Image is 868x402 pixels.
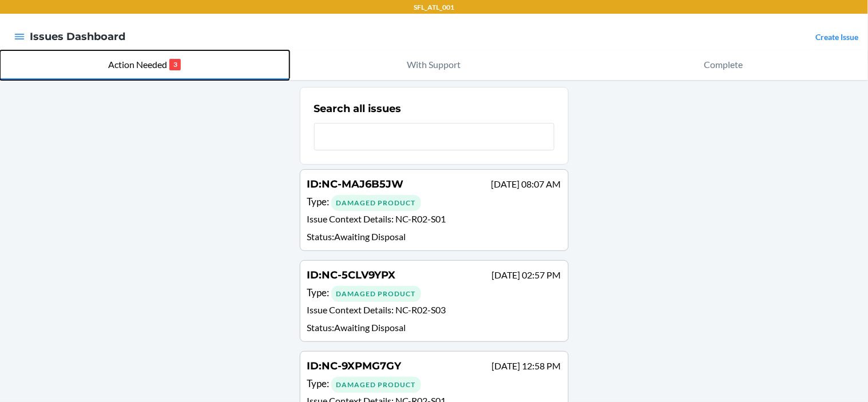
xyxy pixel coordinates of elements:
div: Type : [307,194,561,211]
div: Damaged Product [331,195,421,211]
p: Complete [704,58,743,71]
p: 3 [169,59,181,70]
div: Damaged Product [331,377,421,393]
p: Action Needed [108,58,167,71]
h4: Issues Dashboard [30,29,125,44]
h2: Search all issues [314,101,402,116]
a: Create Issue [816,32,859,42]
p: SFL_ATL_001 [414,2,454,13]
p: Issue Context Details : [307,303,561,320]
a: ID:NC-MAJ6B5JW[DATE] 08:07 AMType: Damaged ProductIssue Context Details: NC-R02-S01Status:Awaitin... [300,169,569,251]
p: Status : Awaiting Disposal [307,321,561,335]
h4: ID : [307,268,396,282]
span: NC-R02-S01 [396,213,446,224]
p: With Support [407,58,461,71]
span: NC-R02-S03 [396,304,446,315]
span: NC-MAJ6B5JW [322,178,404,190]
a: ID:NC-5CLV9YPX[DATE] 02:57 PMType: Damaged ProductIssue Context Details: NC-R02-S03Status:Awaitin... [300,260,569,342]
span: NC-9XPMG7GY [322,360,402,372]
h4: ID : [307,359,402,373]
p: [DATE] 12:58 PM [492,359,561,373]
p: Status : Awaiting Disposal [307,230,561,244]
button: With Support [290,50,579,80]
span: NC-5CLV9YPX [322,269,396,281]
p: [DATE] 08:07 AM [492,177,561,191]
p: Issue Context Details : [307,212,561,229]
div: Type : [307,285,561,302]
p: [DATE] 02:57 PM [492,268,561,282]
div: Type : [307,376,561,393]
div: Damaged Product [331,286,421,302]
h4: ID : [307,177,404,192]
button: Complete [578,50,868,80]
